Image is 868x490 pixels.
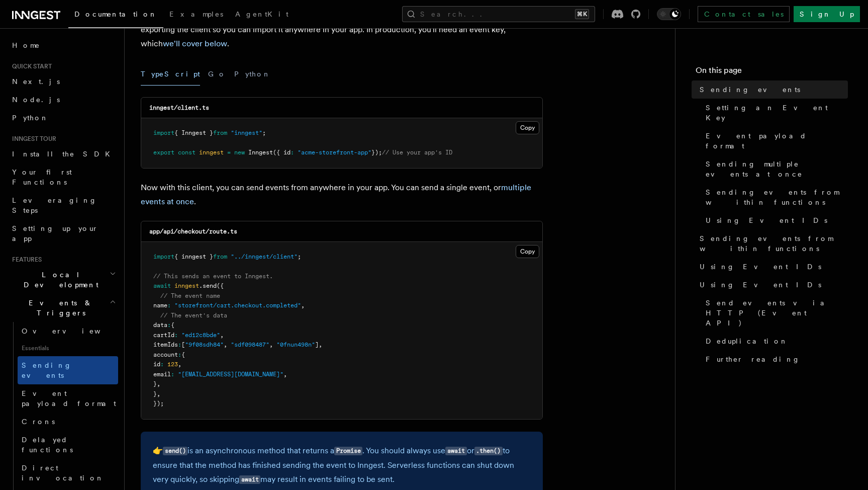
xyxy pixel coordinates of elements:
[239,475,260,484] code: await
[163,39,227,48] a: we'll cover below
[18,340,118,356] span: Essentials
[276,341,315,348] span: "0fnun498n"
[153,380,157,387] span: }
[167,302,171,309] span: :
[706,354,800,364] span: Further reading
[153,332,174,339] span: cartId
[174,302,301,309] span: "storefront/cart.checkout.completed"
[217,282,224,289] span: ({
[8,36,118,54] a: Home
[702,155,848,183] a: Sending multiple events at once
[185,341,224,348] span: "9f08sdh84"
[696,276,848,294] a: Using Event IDs
[700,85,800,95] span: Sending events
[153,361,160,368] span: id
[12,196,97,214] span: Leveraging Steps
[12,224,99,242] span: Setting up your app
[160,292,220,299] span: // The event name
[12,40,40,50] span: Home
[234,149,245,156] span: new
[700,262,821,272] span: Using Event IDs
[706,103,848,123] span: Setting an Event Key
[153,149,174,156] span: export
[220,332,224,339] span: ,
[153,400,164,407] span: });
[22,361,72,379] span: Sending events
[18,322,118,340] a: Overview
[516,121,539,134] button: Copy
[12,114,49,122] span: Python
[141,8,543,51] p: In order to send events, you'll need to instantiate the client. We recommend doing this in a sing...
[8,72,118,91] a: Next.js
[702,99,848,127] a: Setting an Event Key
[231,129,262,136] span: "inngest"
[181,351,185,358] span: {
[74,10,157,18] span: Documentation
[22,464,104,482] span: Direct invocation
[153,253,174,260] span: import
[298,149,371,156] span: "acme-storefront-app"
[700,233,848,254] span: Sending events from within functions
[402,6,595,22] button: Search...⌘K
[283,371,287,378] span: ,
[702,294,848,332] a: Send events via HTTP (Event API)
[371,149,382,156] span: });
[706,215,827,225] span: Using Event IDs
[18,413,118,431] a: Crons
[696,229,848,258] a: Sending events from within functions
[22,418,55,426] span: Crons
[18,431,118,459] a: Delayed functions
[382,149,452,156] span: // Use your app's ID
[702,350,848,368] a: Further reading
[8,270,110,290] span: Local Development
[235,10,288,18] span: AgentKit
[334,447,362,455] code: Promise
[8,91,118,109] a: Node.js
[8,135,56,143] span: Inngest tour
[174,129,213,136] span: { Inngest }
[163,447,187,455] code: send()
[657,8,681,20] button: Toggle dark mode
[696,64,848,80] h4: On this page
[22,436,73,454] span: Delayed functions
[167,321,171,329] span: :
[213,253,227,260] span: from
[445,447,466,455] code: await
[227,149,231,156] span: =
[178,149,196,156] span: const
[178,341,181,348] span: :
[181,341,185,348] span: [
[291,149,294,156] span: :
[153,390,157,397] span: }
[231,253,298,260] span: "../inngest/client"
[8,145,118,163] a: Install the SDK
[706,336,788,346] span: Deduplication
[248,149,273,156] span: Inngest
[702,332,848,350] a: Deduplication
[171,371,174,378] span: :
[8,294,118,322] button: Events & Triggers
[171,321,174,329] span: {
[702,183,848,211] a: Sending events from within functions
[12,150,116,158] span: Install the SDK
[141,181,543,209] p: Now with this client, you can send events from anywhere in your app. You can send a single event,...
[696,80,848,99] a: Sending events
[169,10,223,18] span: Examples
[315,341,319,348] span: ]
[178,351,181,358] span: :
[301,302,305,309] span: ,
[141,183,531,206] a: multiple events at once
[262,129,266,136] span: ;
[702,211,848,229] a: Using Event IDs
[22,327,125,335] span: Overview
[8,163,118,191] a: Your first Functions
[234,63,271,86] button: Python
[199,149,224,156] span: inngest
[269,341,273,348] span: ,
[8,219,118,248] a: Setting up your app
[160,312,227,319] span: // The event's data
[153,351,178,358] span: account
[8,266,118,294] button: Local Development
[698,6,790,22] a: Contact sales
[153,129,174,136] span: import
